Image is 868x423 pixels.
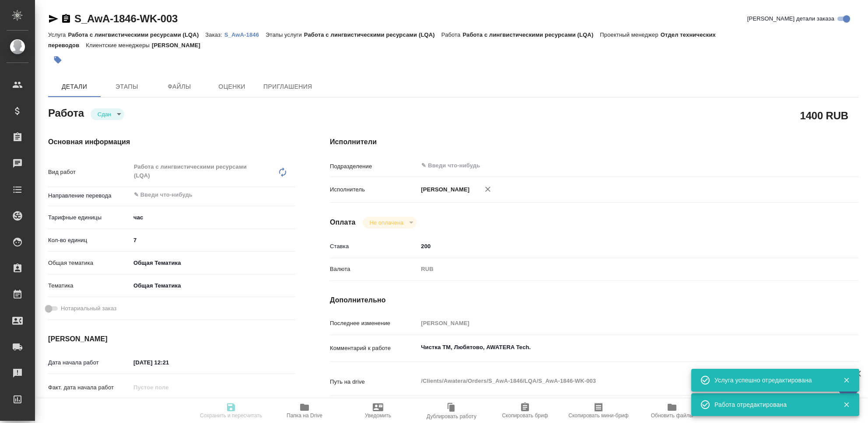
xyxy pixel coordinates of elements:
p: Работа [441,31,463,38]
h4: Исполнители [330,137,858,147]
textarea: /Clients/Awatera/Orders/S_AwA-1846/LQA/S_AwA-1846-WK-003 [418,374,814,388]
button: Уведомить [341,399,415,423]
div: Общая Тематика [130,256,295,270]
button: Удалить исполнителя [478,180,497,199]
input: ✎ Введи что-нибудь [420,160,782,171]
button: Папка на Drive [268,399,341,423]
p: Ставка [330,242,418,251]
input: ✎ Введи что-нибудь [418,240,814,253]
div: Сдан [91,108,124,120]
p: Работа с лингвистическими ресурсами (LQA) [68,31,205,38]
button: Не оплачена [367,219,406,226]
span: Скопировать мини-бриф [568,413,628,419]
p: Работа с лингвистическими ресурсами (LQA) [304,31,441,38]
p: Общая тематика [48,259,130,267]
span: [PERSON_NAME] детали заказа [747,14,834,23]
h2: Работа [48,104,84,120]
button: Скопировать ссылку для ЯМессенджера [48,14,59,24]
button: Скопировать бриф [488,399,562,423]
span: Оценки [211,81,253,92]
button: Сдан [95,111,114,118]
div: Работа отредактирована [714,400,830,409]
p: Клиентские менеджеры [86,42,152,49]
span: Детали [53,81,95,92]
p: Тематика [48,281,130,290]
button: Добавить тэг [48,50,67,69]
button: Open [809,165,811,166]
p: Работа с лингвистическими ресурсами (LQA) [462,31,600,38]
p: Этапы услуги [266,31,304,38]
button: Дублировать работу [415,399,488,423]
p: Комментарий к работе [330,344,418,353]
h4: Оплата [330,217,356,228]
p: Факт. дата начала работ [48,383,130,392]
input: Пустое поле [418,317,814,329]
span: Этапы [106,81,148,92]
span: Дублировать работу [427,413,476,420]
div: Сдан [363,217,416,229]
span: Уведомить [365,413,391,419]
input: ✎ Введи что-нибудь [133,190,263,200]
p: Услуга [48,31,68,38]
input: ✎ Введи что-нибудь [130,356,207,369]
button: Скопировать мини-бриф [562,399,635,423]
div: RUB [418,262,814,277]
span: Файлы [158,81,200,92]
p: S_AwA-1846 [224,31,266,38]
input: ✎ Введи что-нибудь [130,234,295,246]
textarea: Чистка ТМ, Любятово, AWATERA Tech. [418,340,814,355]
span: Папка на Drive [287,413,322,419]
button: Open [290,194,292,196]
div: час [130,210,295,225]
button: Скопировать ссылку [61,14,71,24]
div: Услуга успешно отредактирована [714,376,830,385]
span: Сохранить и пересчитать [200,413,262,419]
span: Обновить файлы [651,413,693,419]
button: Обновить файлы [635,399,709,423]
h4: Дополнительно [330,295,858,305]
span: Приглашения [263,81,312,92]
button: Закрыть [837,376,855,384]
p: Кол-во единиц [48,236,130,245]
p: Проектный менеджер [600,31,660,38]
a: S_AwA-1846-WK-003 [74,13,178,24]
span: Скопировать бриф [502,413,548,419]
p: Исполнитель [330,185,418,194]
p: Дата начала работ [48,358,130,367]
p: Заказ: [205,31,224,38]
a: S_AwA-1846 [224,31,266,38]
p: Отдел технических переводов [48,31,716,49]
button: Закрыть [837,401,855,409]
p: Валюта [330,265,418,274]
h4: Основная информация [48,137,295,147]
p: [PERSON_NAME] [152,42,207,49]
h4: [PERSON_NAME] [48,334,295,344]
input: Пустое поле [130,381,207,394]
p: Путь на drive [330,378,418,386]
p: Тарифные единицы [48,213,130,222]
div: Общая Тематика [130,278,295,293]
p: Направление перевода [48,191,130,200]
p: Подразделение [330,162,418,171]
span: Нотариальный заказ [61,304,116,313]
h2: 1400 RUB [800,108,848,123]
button: Сохранить и пересчитать [194,399,268,423]
p: [PERSON_NAME] [418,185,469,194]
p: Последнее изменение [330,319,418,328]
p: Вид работ [48,168,130,177]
